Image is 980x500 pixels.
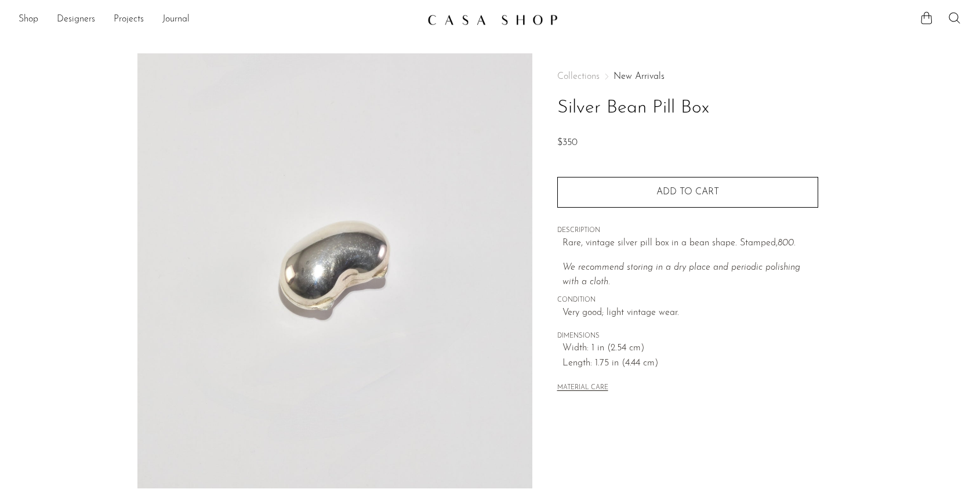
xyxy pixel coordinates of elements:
button: MATERIAL CARE [557,384,608,393]
span: Width: 1 in (2.54 cm) [562,341,818,356]
span: DIMENSIONS [557,331,818,342]
a: Shop [19,12,38,27]
span: CONDITION [557,295,818,306]
span: Very good; light vintage wear. [562,306,818,321]
a: Projects [114,12,144,27]
span: DESCRIPTION [557,226,818,236]
span: $350 [557,138,578,147]
span: Add to cart [656,187,719,197]
nav: Desktop navigation [19,10,418,30]
p: Rare, vintage silver pill box in a bean shape. Stamped, [562,236,818,251]
button: Add to cart [557,177,818,207]
h1: Silver Bean Pill Box [557,93,818,123]
img: Silver Bean Pill Box [137,53,532,488]
a: Journal [162,12,190,27]
nav: Breadcrumbs [557,72,818,81]
ul: NEW HEADER MENU [19,10,418,30]
em: 800. [778,238,796,248]
a: Designers [57,12,95,27]
i: We recommend storing in a dry place and periodic polishing with a cloth. [562,263,800,287]
span: Length: 1.75 in (4.44 cm) [562,356,818,371]
a: New Arrivals [614,72,665,81]
span: Collections [557,72,600,81]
